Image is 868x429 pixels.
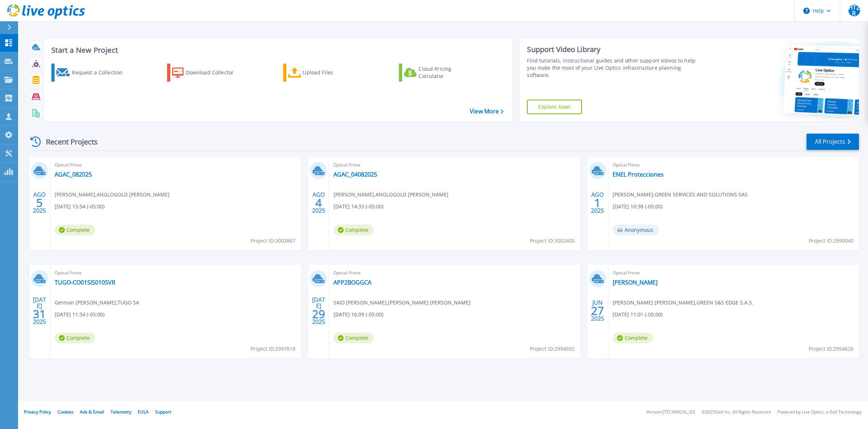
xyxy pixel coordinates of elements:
div: Upload Files [303,65,361,80]
div: AGO 2025 [591,190,604,216]
a: Cloud Pricing Calculator [399,64,480,82]
h3: Start a New Project [51,46,503,54]
a: Explore Now! [527,100,582,114]
span: 31 [33,311,46,317]
span: [DATE] 14:33 (-05:00) [333,203,383,211]
span: HTZR [848,5,860,16]
a: APP2BOGGCA [333,279,371,286]
li: Powered by Live Optics, a Dell Technology [777,410,861,415]
span: Optical Prime [333,269,575,277]
span: SAID [PERSON_NAME] , [PERSON_NAME] [PERSON_NAME] [333,299,471,307]
span: 5 [36,200,43,206]
span: Project ID: 2994892 [530,345,575,353]
span: [PERSON_NAME] , ANGLOGOLD [PERSON_NAME] [55,191,170,199]
span: German [PERSON_NAME] , TUGO SA [55,299,139,307]
span: 1 [594,200,601,206]
a: Telemetry [111,409,131,415]
span: [PERSON_NAME] , GREEN SERVICES AND SOLUTIONS SAS [613,191,748,199]
span: [PERSON_NAME] [PERSON_NAME] , GREEN S&S EDGE S.A.S. [613,299,753,307]
span: Optical Prime [55,161,297,169]
div: Support Video Library [527,45,702,54]
span: Project ID: 3002405 [530,237,575,245]
span: Complete [55,333,95,343]
div: Download Collector [186,65,244,80]
a: Support [155,409,171,415]
div: Cloud Pricing Calculator [418,65,476,80]
span: 27 [591,308,604,314]
a: TUGO-CO01SIS010SVR [55,279,115,286]
a: ENEL Protecciones [613,171,664,178]
div: Recent Projects [28,133,107,151]
div: Request a Collection [72,65,130,80]
span: Optical Prime [333,161,575,169]
div: [DATE] 2025 [312,298,325,324]
span: [DATE] 10:38 (-05:00) [613,203,663,211]
span: Complete [55,225,95,235]
span: [PERSON_NAME] , ANGLOGOLD [PERSON_NAME] [333,191,448,199]
a: All Projects [807,134,859,150]
a: Ads & Email [80,409,104,415]
span: Project ID: 3003867 [251,237,295,245]
a: Cookies [58,409,73,415]
span: Optical Prime [613,161,855,169]
span: Complete [613,333,653,343]
span: Optical Prime [55,269,297,277]
a: EULA [138,409,149,415]
a: AGAC_082025 [55,171,92,178]
a: AGAC_04082025 [333,171,377,178]
span: Optical Prime [613,269,855,277]
a: View More [470,108,503,115]
span: [DATE] 11:34 (-05:00) [55,311,105,318]
li: © 2025 Dell Inc. All Rights Reserved [702,410,771,415]
span: Anonymous [613,225,659,235]
a: Download Collector [167,64,248,82]
span: Complete [333,225,374,235]
span: Project ID: 2954626 [809,345,854,353]
span: [DATE] 11:01 (-05:00) [613,311,663,318]
a: Request a Collection [51,64,132,82]
div: AGO 2025 [312,190,325,216]
div: Find tutorials, instructional guides and other support videos to help you make the most of your L... [527,57,702,79]
a: [PERSON_NAME] [613,279,658,286]
span: 29 [312,311,325,317]
div: [DATE] 2025 [33,298,46,324]
span: 4 [315,200,322,206]
div: JUN 2025 [591,298,604,324]
a: Privacy Policy [24,409,51,415]
span: Project ID: 2997818 [251,345,295,353]
div: AGO 2025 [33,190,46,216]
span: [DATE] 16:09 (-05:00) [333,311,383,318]
span: Complete [333,333,374,343]
span: Project ID: 2999040 [809,237,854,245]
li: Version: [TECHNICAL_ID] [646,410,695,415]
span: [DATE] 15:54 (-05:00) [55,203,105,211]
a: Upload Files [283,64,364,82]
